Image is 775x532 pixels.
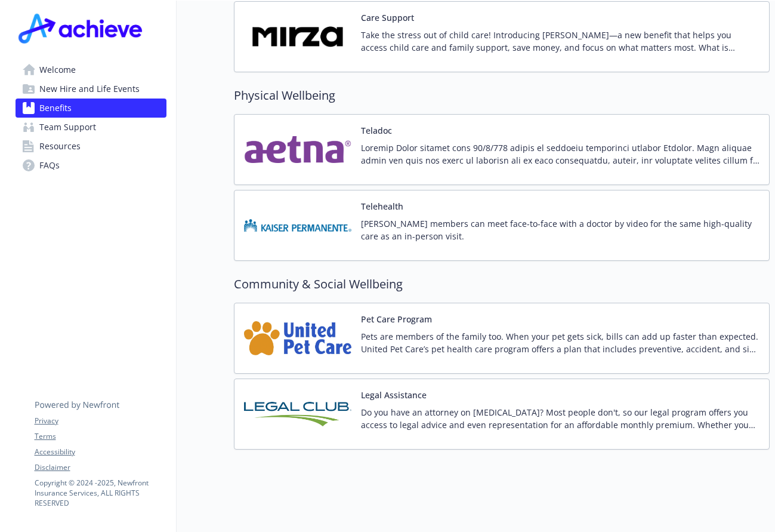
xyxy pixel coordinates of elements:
[361,29,759,54] p: Take the stress out of child care! Introducing [PERSON_NAME]—a new benefit that helps you access ...
[361,330,759,355] p: Pets are members of the family too. When your pet gets sick, bills can add up faster than expecte...
[35,431,166,442] a: Terms
[361,142,759,167] p: Loremip Dolor sitamet cons 90/8/778 adipis el seddoeiu temporinci utlabor Etdolor. Magn aliquae a...
[39,118,96,137] span: Team Support
[16,79,166,99] a: New Hire and Life Events
[35,447,166,457] a: Accessibility
[35,478,166,508] p: Copyright © 2024 - 2025 , Newfront Insurance Services, ALL RIGHTS RESERVED
[234,275,770,293] h2: Community & Social Wellbeing
[16,118,166,137] a: Team Support
[361,11,414,24] button: Care Support
[16,99,166,118] a: Benefits
[361,217,759,242] p: [PERSON_NAME] members can meet face-to-face with a doctor by video for the same high-quality care...
[39,137,81,156] span: Resources
[361,313,432,325] button: Pet Care Program
[361,124,392,137] button: Teladoc
[16,137,166,156] a: Resources
[244,313,351,364] img: United Pet Care carrier logo
[244,200,351,251] img: Kaiser Permanente Insurance Company carrier logo
[16,60,166,79] a: Welcome
[16,156,166,175] a: FAQs
[234,87,770,104] h2: Physical Wellbeing
[244,11,351,62] img: HeyMirza, Inc. carrier logo
[39,60,76,79] span: Welcome
[39,79,140,99] span: New Hire and Life Events
[361,406,759,431] p: Do you have an attorney on [MEDICAL_DATA]? Most people don't, so our legal program offers you acc...
[39,99,72,118] span: Benefits
[361,200,403,213] button: Telehealth
[39,156,60,175] span: FAQs
[35,416,166,426] a: Privacy
[244,124,351,175] img: Aetna Inc carrier logo
[361,389,427,401] button: Legal Assistance
[35,462,166,473] a: Disclaimer
[244,389,351,439] img: Legal Club of America carrier logo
